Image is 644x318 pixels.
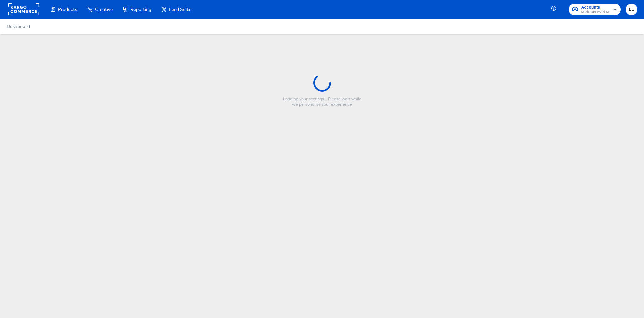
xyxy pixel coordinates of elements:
span: Reporting [130,7,151,12]
button: LL [626,4,637,15]
span: Feed Suite [169,7,191,12]
button: AccountsMindshare World UK [569,4,621,15]
div: Loading your settings... Please wait while we personalise your experience [280,96,364,107]
span: Mindshare World UK [581,9,610,15]
span: Accounts [581,4,610,11]
span: Products [58,7,77,12]
a: Dashboard [7,24,30,29]
span: LL [628,6,635,13]
span: Creative [95,7,113,12]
